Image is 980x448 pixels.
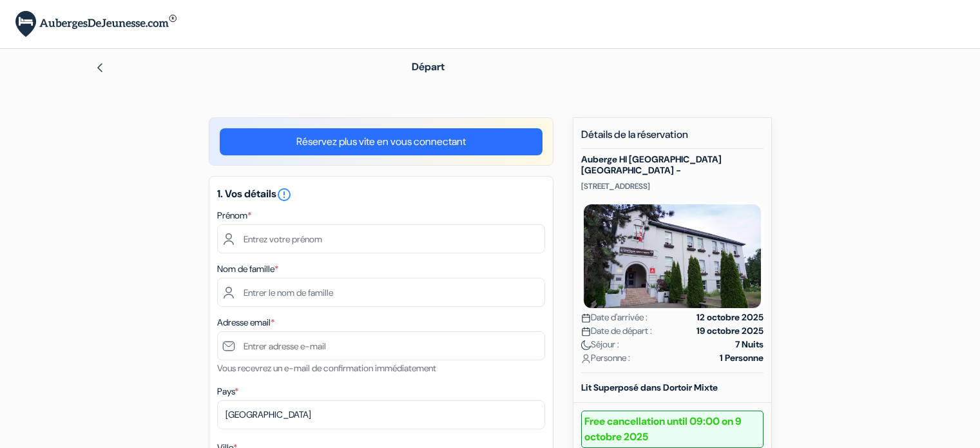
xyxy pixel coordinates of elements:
img: user_icon.svg [581,354,591,364]
a: Réservez plus vite en vous connectant [220,128,543,155]
b: Free cancellation until 09:00 on 9 octobre 2025 [581,411,764,448]
span: Date de départ : [581,324,652,338]
strong: 19 octobre 2025 [697,324,764,338]
input: Entrez votre prénom [217,224,545,253]
small: Vous recevrez un e-mail de confirmation immédiatement [217,362,436,374]
img: left_arrow.svg [95,63,105,73]
img: moon.svg [581,340,591,350]
i: error_outline [276,187,292,202]
h5: Détails de la réservation [581,128,764,149]
h5: Auberge HI [GEOGRAPHIC_DATA] [GEOGRAPHIC_DATA] - [581,154,764,176]
span: Séjour : [581,338,619,351]
label: Pays [217,385,238,398]
a: error_outline [276,187,292,200]
strong: 7 Nuits [735,338,764,351]
h5: 1. Vos détails [217,187,545,202]
label: Prénom [217,209,251,222]
input: Entrer le nom de famille [217,278,545,307]
img: calendar.svg [581,313,591,323]
span: Personne : [581,351,630,365]
strong: 1 Personne [720,351,764,365]
input: Entrer adresse e-mail [217,331,545,360]
strong: 12 octobre 2025 [697,311,764,324]
b: Lit Superposé dans Dortoir Mixte [581,382,718,393]
span: Départ [412,60,445,73]
span: Date d'arrivée : [581,311,648,324]
label: Nom de famille [217,262,278,276]
p: [STREET_ADDRESS] [581,181,764,191]
label: Adresse email [217,316,274,329]
img: AubergesDeJeunesse.com [15,11,177,37]
img: calendar.svg [581,327,591,336]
